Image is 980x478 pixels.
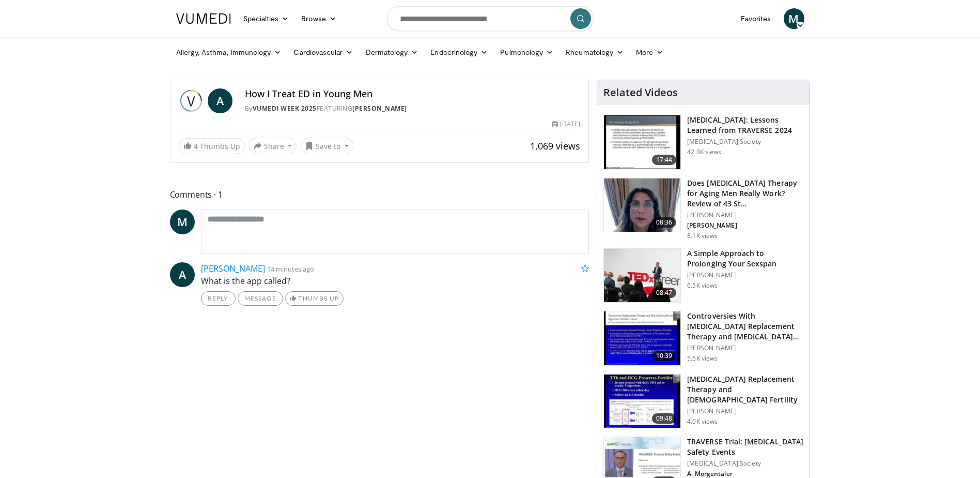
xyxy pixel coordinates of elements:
[179,138,245,154] a: 4 Thumbs Up
[687,470,803,478] p: A. Morgentaler
[603,86,678,99] h4: Related Videos
[295,8,343,29] a: Browse
[238,291,283,306] a: Message
[630,42,670,63] a: More
[687,138,803,146] p: [MEDICAL_DATA] Society
[687,311,803,342] h3: Controversies With [MEDICAL_DATA] Replacement Therapy and [MEDICAL_DATA] Can…
[687,178,803,209] h3: Does [MEDICAL_DATA] Therapy for Aging Men Really Work? Review of 43 St…
[687,344,803,352] p: [PERSON_NAME]
[687,271,803,279] p: [PERSON_NAME]
[687,407,803,415] p: [PERSON_NAME]
[530,140,580,152] span: 1,069 views
[604,311,680,365] img: 418933e4-fe1c-4c2e-be56-3ce3ec8efa3b.150x105_q85_crop-smart_upscale.jpg
[687,148,721,156] p: 42.3K views
[687,437,803,457] h3: TRAVERSE Trial: [MEDICAL_DATA] Safety Events
[687,354,718,363] p: 5.6K views
[652,217,677,228] span: 08:36
[604,178,680,232] img: 4d4bce34-7cbb-4531-8d0c-5308a71d9d6c.150x105_q85_crop-smart_upscale.jpg
[194,141,198,151] span: 4
[170,210,195,234] a: M
[652,351,677,361] span: 10:39
[603,374,803,429] a: 09:48 [MEDICAL_DATA] Replacement Therapy and [DEMOGRAPHIC_DATA] Fertility [PERSON_NAME] 4.0K views
[285,291,344,306] a: Thumbs Up
[176,13,231,24] img: VuMedi Logo
[352,104,407,113] a: [PERSON_NAME]
[603,115,803,170] a: 17:44 [MEDICAL_DATA]: Lessons Learned from TRAVERSE 2024 [MEDICAL_DATA] Society 42.3K views
[494,42,559,63] a: Pulmonology
[249,138,297,154] button: Share
[424,42,494,63] a: Endocrinology
[604,375,680,428] img: 58e29ddd-d015-4cd9-bf96-f28e303b730c.150x105_q85_crop-smart_upscale.jpg
[201,291,236,306] a: Reply
[552,119,580,129] div: [DATE]
[387,6,594,31] input: Search topics, interventions
[652,288,677,298] span: 08:47
[170,262,195,287] a: A
[687,248,803,269] h3: A Simple Approach to Prolonging Your Sexspan
[652,413,677,424] span: 09:48
[301,138,353,154] button: Save to
[604,249,680,303] img: c4bd4661-e278-4c34-863c-57c104f39734.150x105_q85_crop-smart_upscale.jpg
[652,155,677,165] span: 17:44
[287,42,359,63] a: Cardiovascular
[687,211,803,219] p: [PERSON_NAME]
[179,88,204,113] img: Vumedi Week 2025
[687,221,803,230] p: [PERSON_NAME]
[208,88,232,113] a: A
[267,264,314,274] small: 14 minutes ago
[245,88,581,100] h4: How I Treat ED in Young Men
[237,8,295,29] a: Specialties
[687,417,718,426] p: 4.0K views
[687,115,803,136] h3: [MEDICAL_DATA]: Lessons Learned from TRAVERSE 2024
[687,281,718,290] p: 6.5K views
[253,104,317,113] a: Vumedi Week 2025
[170,188,589,201] span: Comments 1
[784,8,804,29] a: M
[170,42,288,63] a: Allergy, Asthma, Immunology
[201,263,265,274] a: [PERSON_NAME]
[735,8,777,29] a: Favorites
[687,232,718,240] p: 8.1K views
[687,459,803,468] p: [MEDICAL_DATA] Society
[604,115,680,169] img: 1317c62a-2f0d-4360-bee0-b1bff80fed3c.150x105_q85_crop-smart_upscale.jpg
[360,42,425,63] a: Dermatology
[687,374,803,405] h3: [MEDICAL_DATA] Replacement Therapy and [DEMOGRAPHIC_DATA] Fertility
[603,248,803,303] a: 08:47 A Simple Approach to Prolonging Your Sexspan [PERSON_NAME] 6.5K views
[201,275,589,287] p: What is the app called?
[559,42,630,63] a: Rheumatology
[245,104,581,113] div: By FEATURING
[603,178,803,240] a: 08:36 Does [MEDICAL_DATA] Therapy for Aging Men Really Work? Review of 43 St… [PERSON_NAME] [PERS...
[603,311,803,366] a: 10:39 Controversies With [MEDICAL_DATA] Replacement Therapy and [MEDICAL_DATA] Can… [PERSON_NAME]...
